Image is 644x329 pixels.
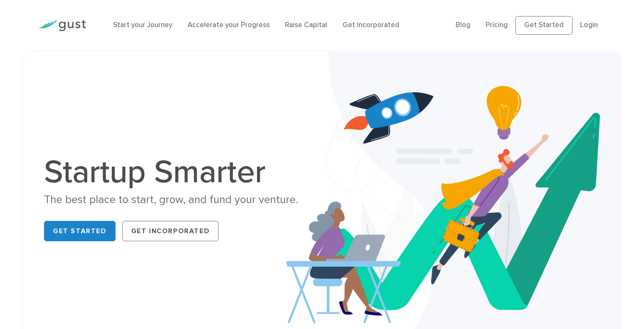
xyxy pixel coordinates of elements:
a: Accelerate your Progress [188,21,270,29]
a: Pricing [486,21,508,29]
a: Get Started [44,221,116,241]
a: Login [580,21,598,29]
a: Start your Journey [113,21,172,29]
a: Raise Capital [285,21,327,29]
a: Get Started [515,16,572,35]
a: Get Incorporated [122,221,219,241]
h1: Startup Smarter [44,156,315,188]
a: Get Incorporated [343,21,399,29]
a: Blog [456,21,470,29]
div: The best place to start, grow, and fund your venture. [44,192,315,207]
img: Gust Logo [39,20,86,31]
